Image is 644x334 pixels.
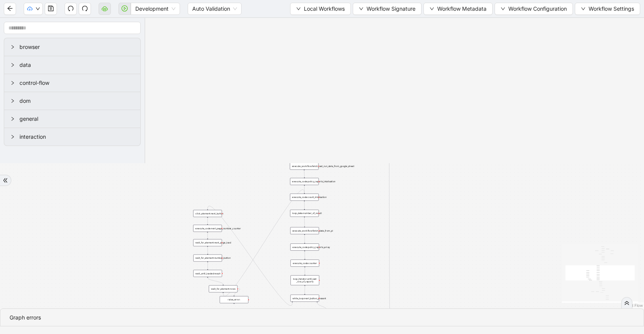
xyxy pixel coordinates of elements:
[19,43,134,51] span: browser
[193,255,222,262] div: wait_for_element:number_button
[208,206,292,306] g: Edge from while_loop:next_button_present to click_element:next_button
[290,194,319,201] div: execute_code:count_intalisation
[45,3,57,15] button: save
[79,3,91,15] button: redo
[10,81,15,85] span: right
[193,225,222,232] div: execute_code:next_page_number_counter
[220,296,248,303] div: raise_error:plus-circle
[99,3,111,15] button: cloud-server
[4,128,140,146] div: interaction
[192,3,237,15] span: Auto Validation
[193,210,222,217] div: click_element:next_button
[68,5,74,11] span: undo
[4,38,140,56] div: browser
[193,270,222,277] div: wait_until_loaded:result
[4,56,140,74] div: data
[234,289,240,295] g: Edge from wait_for_element:rows to raise_error:
[193,239,222,246] div: wait_for_element:next_page_load
[27,6,32,11] span: cloud-upload
[508,5,567,13] span: Workflow Configuration
[290,227,319,234] div: execute_workflow:fetch_data_from_pl
[65,3,77,15] button: undo
[19,61,134,69] span: data
[223,190,304,296] g: Edge from wait_for_element:rows to execute_code:count_intalisation
[209,285,237,293] div: wait_for_element:rows
[501,6,505,11] span: down
[24,3,43,15] button: cloud-uploaddown
[4,74,140,92] div: control-flow
[10,99,15,103] span: right
[48,5,54,11] span: save
[581,6,586,11] span: down
[220,296,248,303] div: raise_error:
[423,3,493,15] button: downWorkflow Metadata
[290,210,319,217] div: loop_data:number_of_result
[624,300,629,306] span: double-right
[290,243,319,251] div: execute_code:policy_reports_array
[4,3,16,15] button: arrow-left
[10,313,634,322] div: Graph errors
[19,79,134,87] span: control-flow
[430,6,434,11] span: down
[296,6,301,11] span: down
[290,295,319,302] div: while_loop:next_button_present
[290,259,319,267] div: execute_code:counter
[290,275,319,285] div: loop_iterator:until_last _row_of_reports
[317,302,328,310] g: Edge from while_loop:next_button_present to execute_code:final_policy_reports_array_inatlisation
[367,5,415,13] span: Workflow Signature
[290,3,351,15] button: downLocal Workflows
[19,115,134,123] span: general
[575,3,640,15] button: downWorkflow Settings
[290,178,319,185] div: execute_code:policy_reports_intalisation
[495,3,573,15] button: downWorkflow Configuration
[3,178,8,183] span: double-right
[304,170,305,177] g: Edge from execute_workflow:fetch_last_run_date_from_google_sheet to execute_code:policy_reports_i...
[135,3,175,15] span: Development
[7,5,13,11] span: arrow-left
[10,117,15,121] span: right
[232,306,237,311] span: plus-circle
[589,5,634,13] span: Workflow Settings
[290,163,318,170] div: execute_workflow:fetch_last_run_date_from_google_sheet
[359,6,363,11] span: down
[82,5,88,11] span: redo
[437,5,487,13] span: Workflow Metadata
[10,135,15,139] span: right
[4,110,140,128] div: general
[102,5,108,11] span: cloud-server
[19,133,134,141] span: interaction
[304,5,345,13] span: Local Workflows
[10,63,15,67] span: right
[36,6,40,11] span: down
[353,3,422,15] button: downWorkflow Signature
[623,303,643,308] a: React Flow attribution
[4,92,140,110] div: dom
[10,45,15,49] span: right
[208,277,223,284] g: Edge from wait_until_loaded:result to wait_for_element:rows
[19,97,134,105] span: dom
